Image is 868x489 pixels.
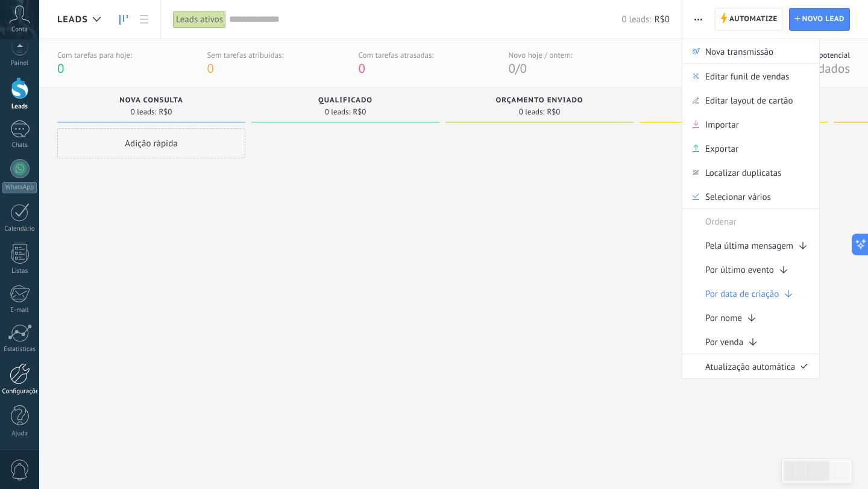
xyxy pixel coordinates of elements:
[655,14,670,25] span: R$0
[705,354,795,378] span: Atualização automática
[359,60,365,76] span: 0
[2,307,37,314] div: E-mail
[119,96,183,105] span: Nova consulta
[159,108,172,116] span: R$0
[325,108,351,116] span: 0 leads:
[621,14,651,25] span: 0 leads:
[318,96,373,105] span: Qualificado
[451,96,627,107] div: Orçamento enviado
[705,136,738,160] span: Exportar
[207,60,213,76] span: 0
[515,60,520,76] span: /
[715,8,783,31] a: Automatize
[705,329,743,354] span: Por venda
[705,112,739,136] span: Importar
[802,8,844,30] span: Novo lead
[134,8,154,31] a: Lista
[359,50,434,60] div: Com tarefas atrasadas:
[519,108,545,116] span: 0 leads:
[705,64,789,88] span: Editar funil de vendas
[705,305,742,329] span: Por nome
[11,26,28,34] span: Conta
[57,60,64,76] span: 0
[131,108,157,116] span: 0 leads:
[729,8,778,30] span: Automatize
[207,50,283,60] div: Sem tarefas atribuídas:
[705,233,793,257] span: Pela última mensagem
[2,346,37,354] div: Estatísticas
[547,108,560,116] span: R$0
[173,11,226,28] div: Leads ativos
[705,257,774,281] span: Por último evento
[509,60,515,76] span: 0
[705,88,793,112] span: Editar layout de cartão
[113,8,134,31] a: Leads
[353,108,366,116] span: R$0
[2,388,37,396] div: Configurações
[257,96,433,107] div: Qualificado
[705,184,771,208] span: Selecionar vários
[57,50,132,60] div: Com tarefas para hoje:
[2,430,37,438] div: Ajuda
[509,50,573,60] div: Novo hoje / ontem:
[705,209,737,233] span: Ordenar
[705,281,779,305] span: Por data de criação
[520,60,526,76] span: 0
[57,14,88,25] span: Leads
[2,142,37,149] div: Chats
[705,39,773,63] span: Nova transmissão
[646,96,822,107] div: Pedido realizado
[2,182,37,193] div: WhatsApp
[690,8,707,31] button: Mais
[2,225,37,233] div: Calendário
[791,60,850,76] span: Sem dados
[63,96,239,107] div: Nova consulta
[495,96,583,105] span: Orçamento enviado
[705,160,781,184] span: Localizar duplicatas
[2,267,37,275] div: Listas
[2,60,37,67] div: Painel
[2,103,37,111] div: Leads
[789,8,850,31] a: Novo lead
[57,128,245,158] div: Adição rápida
